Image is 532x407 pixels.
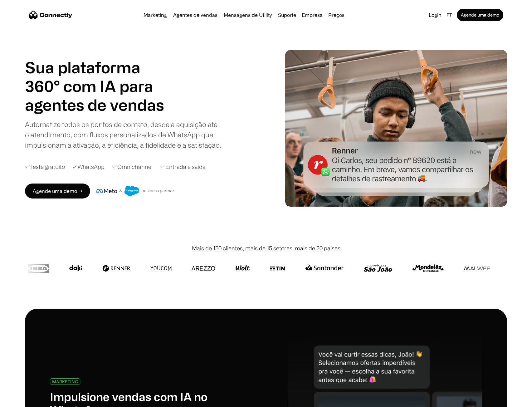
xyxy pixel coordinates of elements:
[25,58,168,96] h1: Sua plataforma 360° com IA para
[72,163,105,171] div: ✓ WhatsApp
[171,12,220,17] a: Agentes de vendas
[12,396,37,405] ul: Language list
[192,244,340,253] div: Mais de 150 clientes, mais de 15 setores, mais de 20 países
[25,96,168,114] div: carousel
[141,12,169,17] a: Marketing
[221,12,274,17] a: Mensagens de Utility
[426,11,444,19] a: Login
[444,11,456,19] div: pt
[112,163,153,171] div: ✓ Omnichannel
[52,379,78,384] div: MARKETING
[276,12,299,17] a: Suporte
[25,96,168,114] h1: agentes de vendas
[160,163,206,171] div: ✓ Entrada e saída
[326,12,347,17] a: Preços
[447,11,452,19] div: pt
[25,184,90,199] a: Agende uma demo →
[25,96,168,114] div: 1 of 4
[6,395,37,405] aside: Language selected: Português (Brasil)
[29,10,72,20] a: home
[96,186,174,196] img: Meta e crachá de parceiro de negócios do Salesforce.
[25,119,222,150] div: Automatize todos os pontos de contato, desde a aquisição até o atendimento, com fluxos personaliz...
[25,163,65,171] div: ✓ Teste gratuito
[457,9,503,21] a: Agende uma demo
[300,11,325,19] div: Empresa
[302,11,323,19] div: Empresa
